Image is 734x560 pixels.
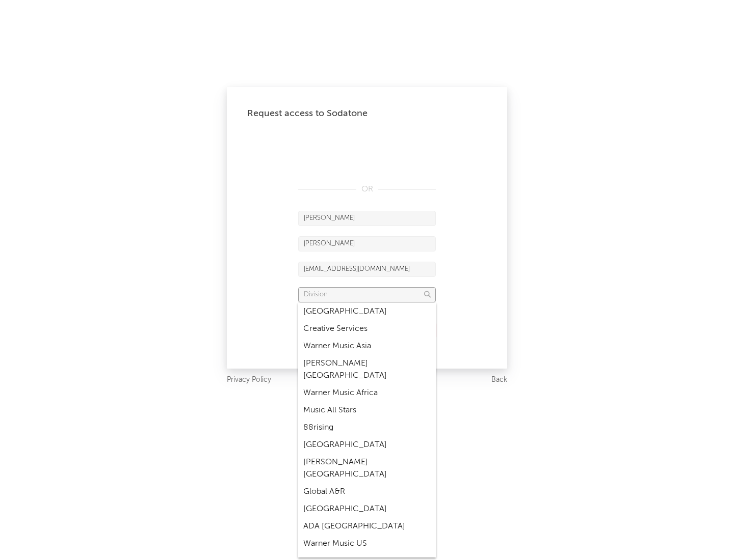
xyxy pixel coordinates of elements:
[298,183,436,195] div: OR
[298,535,436,552] div: Warner Music US
[298,402,436,419] div: Music All Stars
[298,355,436,384] div: [PERSON_NAME] [GEOGRAPHIC_DATA]
[298,454,436,483] div: [PERSON_NAME] [GEOGRAPHIC_DATA]
[298,320,436,338] div: Creative Services
[298,500,436,518] div: [GEOGRAPHIC_DATA]
[298,236,436,251] input: Last Name
[491,374,507,386] a: Back
[298,436,436,454] div: [GEOGRAPHIC_DATA]
[247,107,487,120] div: Request access to Sodatone
[298,518,436,535] div: ADA [GEOGRAPHIC_DATA]
[298,303,436,320] div: [GEOGRAPHIC_DATA]
[298,419,436,436] div: 88rising
[298,262,436,277] input: Email
[298,338,436,355] div: Warner Music Asia
[227,374,271,386] a: Privacy Policy
[298,483,436,500] div: Global A&R
[298,287,436,302] input: Division
[298,211,436,226] input: First Name
[298,384,436,402] div: Warner Music Africa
